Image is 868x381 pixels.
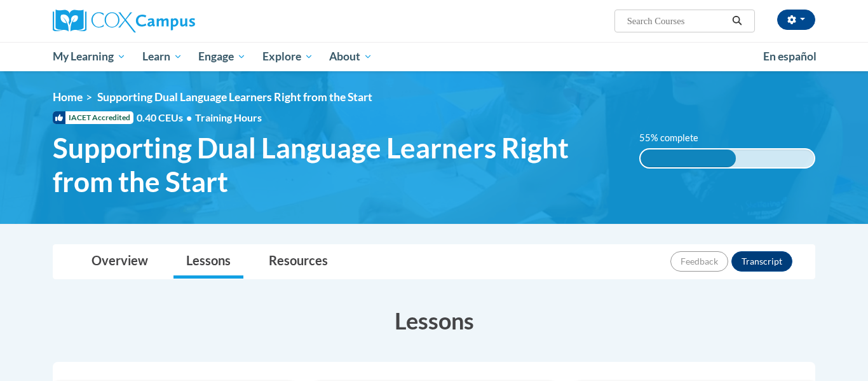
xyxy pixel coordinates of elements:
[763,50,817,63] span: En español
[198,49,246,64] span: Engage
[322,42,381,71] a: About
[639,131,712,145] label: 55% complete
[641,149,736,167] div: 55% complete
[53,10,195,32] img: Cox Campus
[134,42,191,71] a: Learn
[329,49,372,64] span: About
[53,111,133,124] span: IACET Accredited
[670,251,728,272] button: Feedback
[190,42,254,71] a: Engage
[137,111,195,125] span: 0.40 CEUs
[755,43,825,70] a: En español
[626,13,728,29] input: Search Courses
[34,42,834,71] div: Main menu
[79,245,161,279] a: Overview
[53,90,83,104] a: Home
[97,90,372,104] span: Supporting Dual Language Learners Right from the Start
[53,49,126,64] span: My Learning
[142,49,182,64] span: Learn
[262,49,313,64] span: Explore
[195,111,262,123] span: Training Hours
[53,10,294,32] a: Cox Campus
[53,305,815,336] h3: Lessons
[173,245,243,279] a: Lessons
[53,131,620,198] span: Supporting Dual Language Learners Right from the Start
[186,111,192,123] span: •
[728,13,747,29] button: Search
[731,251,792,272] button: Transcript
[256,245,341,279] a: Resources
[254,42,322,71] a: Explore
[777,10,815,30] button: Account Settings
[44,42,134,71] a: My Learning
